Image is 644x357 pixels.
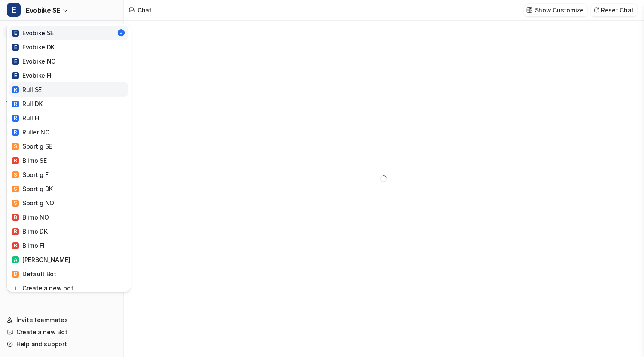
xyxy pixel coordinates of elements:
[12,30,19,37] span: E
[12,200,19,207] span: S
[12,44,19,51] span: E
[12,186,19,192] span: S
[12,227,48,236] div: Blimo DK
[12,28,54,37] div: Evobike SE
[12,256,19,263] span: A
[12,171,19,178] span: S
[12,271,19,278] span: D
[12,269,56,278] div: Default Bot
[12,213,49,222] div: Blimo NO
[12,129,19,136] span: R
[12,115,19,122] span: R
[12,228,19,235] span: B
[12,72,19,79] span: E
[12,214,19,221] span: B
[12,43,55,52] div: Evobike DK
[12,156,47,165] div: Blimo SE
[9,281,128,295] a: Create a new bot
[12,99,43,108] div: Rull DK
[13,284,19,293] img: reset
[12,157,19,164] span: B
[12,241,45,250] div: Blimo FI
[12,142,52,151] div: Sportig SE
[12,255,70,264] div: [PERSON_NAME]
[12,101,19,107] span: R
[12,242,19,249] span: B
[7,3,21,17] span: E
[12,170,50,179] div: Sportig FI
[26,4,60,16] span: Evobike SE
[12,86,19,93] span: R
[12,184,53,193] div: Sportig DK
[12,143,19,150] span: S
[12,71,52,80] div: Evobike FI
[12,57,56,66] div: Evobike NO
[12,198,54,207] div: Sportig NO
[7,24,131,292] div: EEvobike SE
[12,113,39,122] div: Rull FI
[12,85,42,94] div: Rull SE
[12,128,49,137] div: Ruller NO
[12,58,19,65] span: E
